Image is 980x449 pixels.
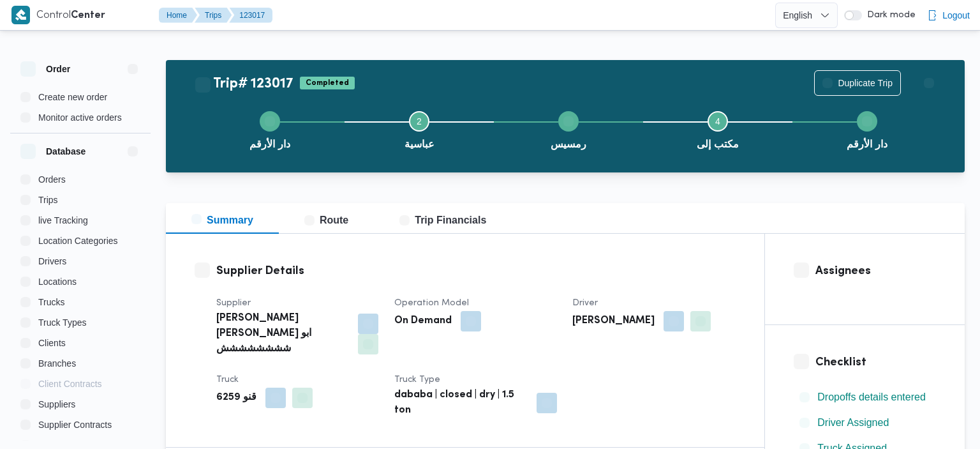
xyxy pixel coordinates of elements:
span: Summary [191,215,253,225]
b: Center [71,11,105,20]
button: Logout [922,3,975,28]
span: Create new order [38,89,107,105]
button: دار الأرقم [195,96,345,162]
button: Truck Types [15,312,145,333]
span: Supplier [216,299,251,307]
span: Operation Model [394,299,469,307]
button: Client Contracts [15,374,145,394]
button: دار الأرقم [792,96,942,162]
button: Trips [15,190,145,210]
span: 2 [417,116,422,126]
b: dababa | closed | dry | 1.5 ton [394,388,528,418]
button: Home [159,8,197,23]
span: Trip Financials [399,215,486,225]
button: Orders [15,169,145,190]
span: Driver Assigned [817,417,889,428]
button: رمسيس [494,96,643,162]
span: Branches [38,356,76,371]
svg: Step 3 is complete [563,116,574,126]
button: Suppliers [15,394,145,415]
button: Branches [15,353,145,374]
span: Driver Assigned [817,415,889,430]
b: قنو 6259 [216,390,256,406]
span: Dark mode [862,10,916,20]
span: Truck Type [394,376,440,384]
h3: Checklist [815,354,936,371]
button: Supplier Contracts [15,415,145,435]
button: Monitor active orders [15,107,145,128]
button: Duplicate Trip [814,70,901,96]
b: Completed [306,79,349,87]
button: Database [20,144,140,159]
span: Completed [300,77,355,89]
button: Driver Assigned [794,413,936,433]
span: Logout [942,8,970,23]
svg: Step 1 is complete [265,116,275,126]
b: On Demand [394,314,452,329]
button: Drivers [15,251,145,271]
button: مكتب إلى [643,96,792,162]
div: Order [10,87,151,133]
div: Database [10,169,151,446]
span: Locations [38,274,77,289]
button: Dropoffs details entered [794,387,936,407]
span: Orders [38,172,66,187]
span: عباسية [405,137,434,152]
svg: Step 5 is complete [862,116,872,126]
span: Truck Types [38,315,86,330]
b: [PERSON_NAME] [PERSON_NAME] ابو شششششششش [216,311,349,357]
span: رمسيس [551,137,586,152]
img: X8yXhbKr1z7QwAAAABJRU5ErkJggg== [11,6,30,24]
button: Actions [916,70,942,96]
span: Supplier Contracts [38,417,112,432]
h2: Trip# 123017 [195,76,293,93]
span: Location Categories [38,233,118,248]
span: Monitor active orders [38,110,122,125]
span: دار الأرقم [847,137,887,152]
span: Driver [572,299,598,307]
span: live Tracking [38,213,88,228]
button: Locations [15,271,145,292]
span: مكتب إلى [697,137,738,152]
h3: Database [46,144,85,159]
span: Trucks [38,294,64,310]
b: [PERSON_NAME] [572,314,655,329]
span: Route [304,215,348,225]
span: Dropoffs details entered [817,390,926,405]
button: Clients [15,333,145,353]
span: Duplicate Trip [838,75,893,91]
span: 4 [715,116,720,126]
button: Create new order [15,87,145,107]
span: Drivers [38,254,66,269]
button: Trucks [15,292,145,312]
h3: Order [46,61,70,77]
span: دار الأرقم [249,137,290,152]
button: Location Categories [15,231,145,251]
span: Dropoffs details entered [817,392,926,402]
span: Client Contracts [38,376,102,392]
button: عباسية [345,96,494,162]
span: Suppliers [38,397,75,412]
span: Trips [38,192,58,208]
button: Order [20,61,140,77]
button: Trips [195,8,232,23]
button: live Tracking [15,210,145,231]
h3: Supplier Details [216,263,736,280]
button: 123017 [229,8,272,23]
span: Truck [216,376,239,384]
h3: Assignees [815,263,936,280]
span: Clients [38,335,66,351]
